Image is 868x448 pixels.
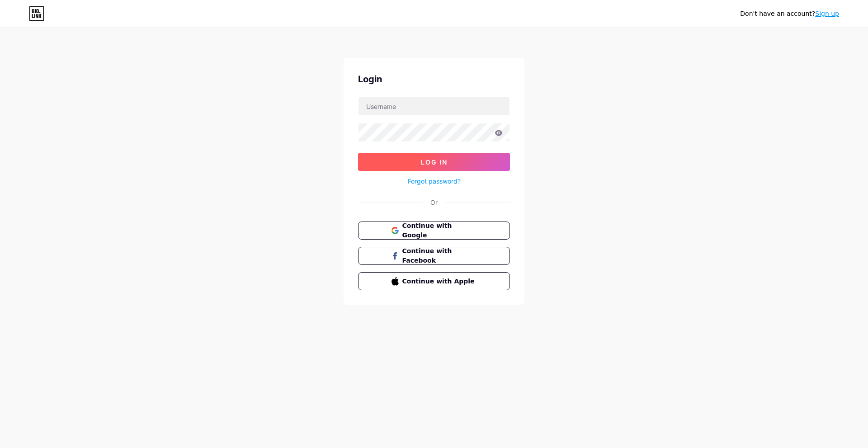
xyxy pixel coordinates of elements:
a: Sign up [815,10,839,17]
span: Log In [421,158,448,166]
button: Continue with Apple [358,272,510,290]
button: Continue with Google [358,222,510,240]
a: Forgot password? [408,176,461,186]
span: Continue with Apple [402,277,477,286]
div: Don't have an account? [740,9,839,19]
input: Username [359,97,509,115]
div: Login [358,72,510,86]
span: Continue with Facebook [402,246,477,265]
button: Log In [358,153,510,171]
span: Continue with Google [402,221,477,240]
div: Or [430,198,438,207]
button: Continue with Facebook [358,247,510,265]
